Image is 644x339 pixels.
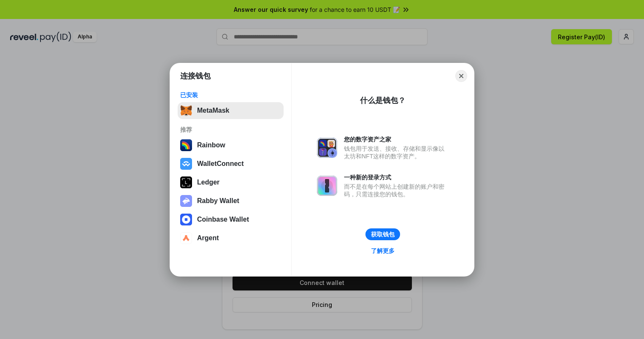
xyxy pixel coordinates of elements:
img: svg+xml,%3Csvg%20fill%3D%22none%22%20height%3D%2233%22%20viewBox%3D%220%200%2035%2033%22%20width%... [180,105,192,117]
button: Ledger [178,174,284,191]
div: 获取钱包 [371,231,395,238]
div: Argent [197,234,219,242]
div: 而不是在每个网站上创建新的账户和密码，只需连接您的钱包。 [344,183,449,198]
div: 您的数字资产之家 [344,136,449,143]
img: svg+xml,%3Csvg%20xmlns%3D%22http%3A%2F%2Fwww.w3.org%2F2000%2Fsvg%22%20fill%3D%22none%22%20viewBox... [317,138,337,158]
button: MetaMask [178,102,284,119]
a: 了解更多 [366,245,400,256]
img: svg+xml,%3Csvg%20width%3D%2228%22%20height%3D%2228%22%20viewBox%3D%220%200%2028%2028%22%20fill%3D... [180,214,192,225]
div: WalletConnect [197,160,244,168]
button: Coinbase Wallet [178,211,284,228]
button: Rabby Wallet [178,193,284,209]
div: Rabby Wallet [197,197,239,205]
img: svg+xml,%3Csvg%20xmlns%3D%22http%3A%2F%2Fwww.w3.org%2F2000%2Fsvg%22%20fill%3D%22none%22%20viewBox... [180,195,192,207]
img: svg+xml,%3Csvg%20xmlns%3D%22http%3A%2F%2Fwww.w3.org%2F2000%2Fsvg%22%20fill%3D%22none%22%20viewBox... [317,176,337,196]
div: 推荐 [180,126,281,133]
button: Rainbow [178,137,284,154]
h1: 连接钱包 [180,71,211,81]
div: 一种新的登录方式 [344,174,449,181]
div: 什么是钱包？ [360,95,406,106]
div: 钱包用于发送、接收、存储和显示像以太坊和NFT这样的数字资产。 [344,145,449,160]
button: WalletConnect [178,155,284,172]
img: svg+xml,%3Csvg%20width%3D%22120%22%20height%3D%22120%22%20viewBox%3D%220%200%20120%20120%22%20fil... [180,139,192,151]
div: MetaMask [197,107,229,114]
button: 获取钱包 [365,228,400,240]
img: svg+xml,%3Csvg%20width%3D%2228%22%20height%3D%2228%22%20viewBox%3D%220%200%2028%2028%22%20fill%3D... [180,158,192,170]
div: Coinbase Wallet [197,216,249,223]
button: Close [455,70,467,82]
button: Argent [178,230,284,247]
div: Rainbow [197,141,225,149]
div: 已安装 [180,91,281,99]
img: svg+xml,%3Csvg%20xmlns%3D%22http%3A%2F%2Fwww.w3.org%2F2000%2Fsvg%22%20width%3D%2228%22%20height%3... [180,176,192,188]
div: 了解更多 [371,247,395,255]
img: svg+xml,%3Csvg%20width%3D%2228%22%20height%3D%2228%22%20viewBox%3D%220%200%2028%2028%22%20fill%3D... [180,232,192,244]
div: Ledger [197,179,219,186]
